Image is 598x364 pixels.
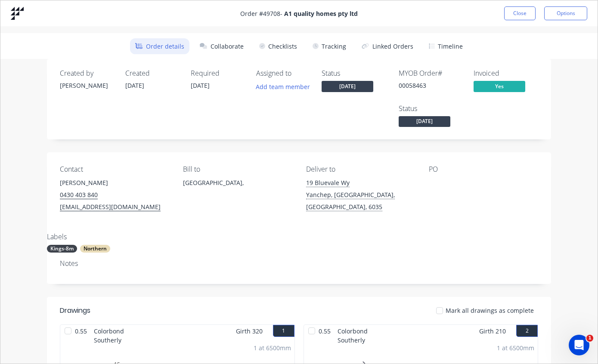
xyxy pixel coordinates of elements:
div: Created by [60,69,112,77]
iframe: Intercom live chat [569,335,589,355]
button: Order details [130,38,189,54]
button: Options [544,6,587,20]
span: Girth 210 [479,325,506,337]
div: MYOB Order # [399,69,463,77]
div: Contact [60,165,169,173]
div: Kings-8m [47,245,77,253]
div: 19 Bluevale WyYanchep, [GEOGRAPHIC_DATA], [GEOGRAPHIC_DATA], 6035 [306,177,415,213]
button: [DATE] [399,116,450,129]
div: [PERSON_NAME] [60,81,112,90]
span: Girth 320 [236,325,263,337]
div: 1 at 6500mm [254,343,291,352]
div: Labels [47,233,249,241]
span: Order # 49708 - [240,9,358,18]
div: Required [191,69,242,77]
button: Add team member [256,81,315,93]
button: Checklists [254,38,302,54]
div: [PERSON_NAME] [60,177,169,189]
div: Status [322,69,373,77]
span: Colorbond Southerly [334,325,394,340]
div: Northern [80,245,110,253]
span: [DATE] [191,81,210,89]
img: Factory [11,7,24,20]
span: [DATE] [399,116,450,127]
button: Linked Orders [356,38,418,54]
span: 1 [586,335,593,342]
strong: A1 quality homes pty ltd [284,9,358,18]
button: Add team member [251,81,315,93]
div: Status [399,105,463,113]
button: [DATE] [322,81,373,94]
div: [PERSON_NAME]0430 403 840[EMAIL_ADDRESS][DOMAIN_NAME] [60,177,169,213]
div: Assigned to [256,69,308,77]
span: Colorbond Southerly [90,325,151,340]
div: PO [429,165,538,173]
button: Close [504,6,536,20]
div: 1 at 6500mm [497,343,534,352]
button: 2 [516,325,538,337]
div: Notes [60,259,538,268]
span: [DATE] [322,81,373,92]
button: Timeline [424,38,468,54]
button: Tracking [307,38,351,54]
span: 0.55 [71,325,90,340]
div: [GEOGRAPHIC_DATA], [183,177,292,204]
div: Created [125,69,177,77]
button: Collaborate [195,38,249,54]
span: Mark all drawings as complete [446,306,534,315]
div: Deliver to [306,165,415,173]
div: [GEOGRAPHIC_DATA], [183,177,292,189]
div: Drawings [60,305,90,316]
span: 0.55 [315,325,334,340]
button: 1 [273,325,294,337]
span: Yes [474,81,525,92]
div: Bill to [183,165,292,173]
span: [DATE] [125,81,144,89]
div: 00058463 [399,81,463,90]
div: Invoiced [474,69,538,77]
